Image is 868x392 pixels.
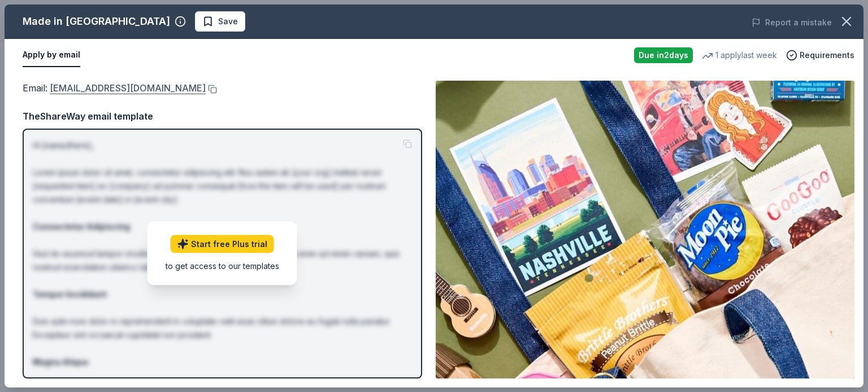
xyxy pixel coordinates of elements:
div: Due in 2 days [634,47,693,63]
a: [EMAIL_ADDRESS][DOMAIN_NAME] [50,81,206,95]
button: Requirements [786,49,854,62]
strong: Magna Aliqua [33,357,88,367]
a: Start free Plus trial [171,235,274,253]
div: 1 apply last week [702,49,777,62]
button: Apply by email [23,43,80,67]
strong: Tempor Incididunt [33,289,107,299]
strong: Consectetur Adipiscing [33,222,130,231]
span: Save [218,15,238,28]
button: Save [195,11,245,32]
span: Email : [23,82,206,94]
img: Image for Made in TN [436,81,854,378]
div: Made in [GEOGRAPHIC_DATA] [23,12,170,30]
span: Requirements [800,49,854,62]
div: TheShareWay email template [23,109,422,124]
div: to get access to our templates [166,260,279,272]
button: Report a mistake [752,16,832,29]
